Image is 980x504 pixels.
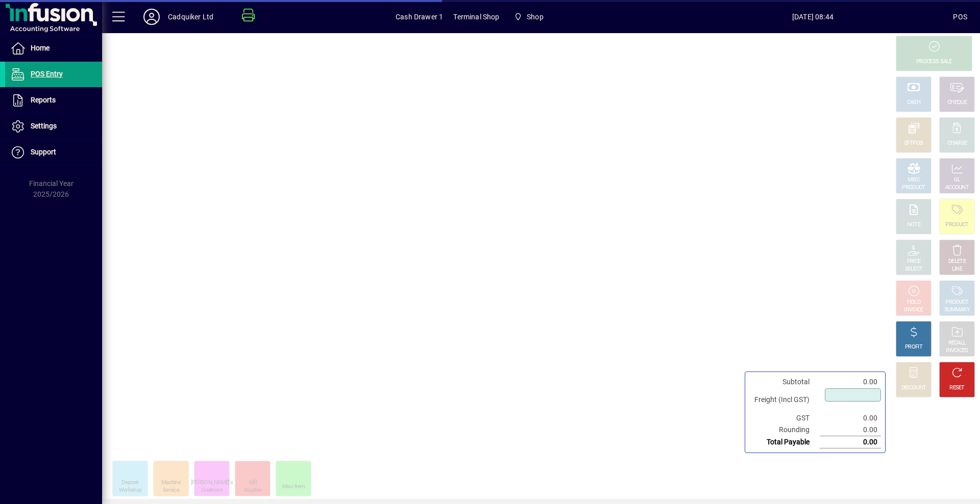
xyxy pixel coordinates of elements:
[944,306,970,314] div: SUMMARY
[904,140,923,147] div: EFTPOS
[953,9,967,25] div: POS
[820,412,881,424] td: 0.00
[31,122,57,130] span: Settings
[902,184,925,192] div: PRODUCT
[396,9,443,25] span: Cash Drawer 1
[243,487,262,494] div: Voucher
[945,184,969,192] div: ACCOUNT
[907,299,920,306] div: HOLD
[749,376,820,388] td: Subtotal
[510,8,548,26] span: Shop
[161,479,181,487] div: Machine
[945,221,968,229] div: PRODUCT
[527,9,544,25] span: Shop
[820,424,881,436] td: 0.00
[905,343,922,351] div: PROFIT
[749,424,820,436] td: Rounding
[908,176,920,184] div: MISC
[119,487,141,494] div: Workshop
[907,258,921,266] div: PRICE
[282,483,305,491] div: Misc Item
[31,96,56,104] span: Reports
[168,9,213,25] div: Cadquiker Ltd
[901,384,926,392] div: DISCOUNT
[191,479,233,487] div: [PERSON_NAME]'s
[163,487,179,494] div: Service
[820,376,881,388] td: 0.00
[121,479,138,487] div: Deposit
[946,347,968,355] div: INVOICES
[948,258,966,266] div: DELETE
[31,44,50,52] span: Home
[5,88,102,113] a: Reports
[907,99,920,107] div: CASH
[905,266,923,273] div: SELECT
[31,148,56,156] span: Support
[945,299,968,306] div: PRODUCT
[749,436,820,448] td: Total Payable
[904,306,923,314] div: INVOICE
[954,176,961,184] div: GL
[749,412,820,424] td: GST
[5,114,102,139] a: Settings
[5,36,102,61] a: Home
[31,70,63,78] span: POS Entry
[249,479,257,487] div: Gift
[453,9,499,25] span: Terminal Shop
[672,9,953,25] span: [DATE] 08:44
[5,140,102,165] a: Support
[201,487,223,494] div: Creations
[916,58,952,66] div: PROCESS SALE
[947,99,967,107] div: CHEQUE
[952,266,962,273] div: LINE
[947,140,967,147] div: CHARGE
[135,8,168,26] button: Profile
[949,384,965,392] div: RESET
[948,339,966,347] div: RECALL
[749,388,820,412] td: Freight (Incl GST)
[820,436,881,448] td: 0.00
[907,221,920,229] div: NOTE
